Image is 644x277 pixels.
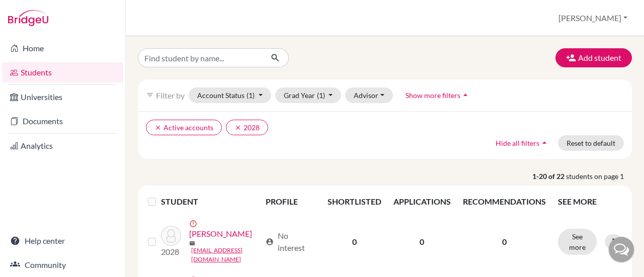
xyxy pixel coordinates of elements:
[191,246,261,264] a: [EMAIL_ADDRESS][DOMAIN_NAME]
[387,190,457,214] th: APPLICATIONS
[463,236,546,248] p: 0
[554,9,632,28] button: [PERSON_NAME]
[387,214,457,270] td: 0
[552,190,628,214] th: SEE MORE
[566,171,632,181] span: students on page 1
[161,246,181,258] p: 2028
[2,231,123,251] a: Help center
[266,230,315,254] div: No interest
[321,214,387,270] td: 0
[146,91,154,99] i: filter_list
[532,171,566,181] strong: 1-20 of 22
[397,87,479,103] button: Show more filtersarrow_drop_up
[345,87,393,103] button: Advisor
[558,229,597,255] button: See more
[457,190,552,214] th: RECOMMENDATIONS
[317,91,325,100] span: (1)
[275,87,342,103] button: Grad Year(1)
[539,138,549,148] i: arrow_drop_up
[8,10,48,26] img: Bridge-U
[154,124,162,131] i: clear
[156,90,185,100] span: Filter by
[460,90,470,100] i: arrow_drop_up
[2,111,123,131] a: Documents
[189,240,195,246] span: mail
[266,238,274,246] span: account_circle
[138,48,263,67] input: Find student by name...
[406,91,460,100] span: Show more filters
[2,136,123,156] a: Analytics
[2,62,123,82] a: Students
[226,120,268,135] button: clear2028
[189,87,271,103] button: Account Status(1)
[558,135,624,151] button: Reset to default
[555,48,632,67] button: Add student
[161,226,181,246] img: Abud, Fernanda
[487,135,558,151] button: Hide all filtersarrow_drop_up
[247,91,255,100] span: (1)
[260,190,321,214] th: PROFILE
[161,190,259,214] th: STUDENT
[234,124,242,131] i: clear
[146,120,222,135] button: clearActive accounts
[189,228,252,240] a: [PERSON_NAME]
[189,220,199,228] span: error_outline
[2,38,123,58] a: Home
[2,87,123,107] a: Universities
[2,255,123,275] a: Community
[321,190,387,214] th: SHORTLISTED
[496,139,539,147] span: Hide all filters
